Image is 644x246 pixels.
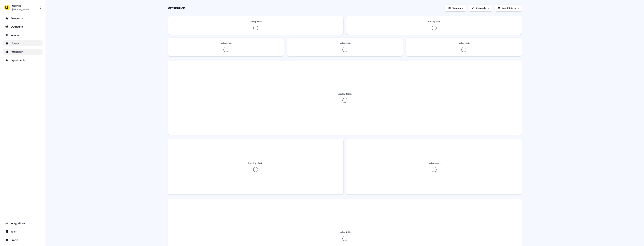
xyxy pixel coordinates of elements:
div: Userled [12,4,29,8]
button: Channels [469,5,492,11]
div: Team [5,230,40,233]
a: Go to team [3,229,43,235]
div: Loading chart... [248,161,263,165]
button: Last 90 days [495,5,522,11]
div: Configure [452,6,463,10]
div: Profile [5,238,40,242]
span: Last 90 days [502,6,516,10]
a: Go to profile [3,237,43,243]
a: Go to Inbound [3,32,43,38]
div: Loading chart... [427,161,442,165]
div: Outbound [5,25,40,29]
div: Inbound [5,33,40,37]
div: Loading table... [338,230,352,234]
h3: Loading stats... [427,20,441,23]
div: Prospects [5,16,40,20]
div: [PERSON_NAME] [12,8,29,11]
div: Channels [476,6,486,10]
a: Go to prospects [3,15,43,21]
a: Go to outbound experience [3,24,43,30]
h3: Loading stats... [219,41,233,45]
div: Experiments [5,58,40,62]
h3: Loading stats... [338,41,352,45]
a: Go to integrations [3,220,43,226]
div: Loading table... [338,92,352,96]
div: Library [5,41,40,45]
a: Go to templates [3,40,43,46]
div: Attribution [5,50,40,54]
div: Integrations [5,221,40,225]
h3: Loading stats... [457,41,471,45]
button: Userled[PERSON_NAME] [3,3,43,12]
h1: Attribution [168,6,185,10]
a: Go to attribution [3,49,43,55]
a: Go to experiments [3,57,43,63]
button: Configure [445,5,466,11]
h3: Loading stats... [249,20,263,23]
